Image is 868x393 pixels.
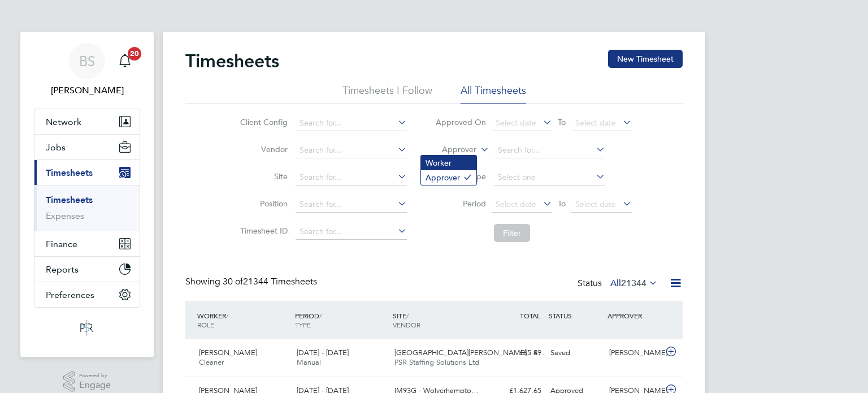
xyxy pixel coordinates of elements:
[34,43,140,97] a: BS[PERSON_NAME]
[46,239,77,249] span: Finance
[237,171,288,182] label: Site
[292,305,390,335] div: PERIOD
[421,170,476,185] li: Approver
[20,32,154,357] nav: Main navigation
[496,199,536,209] span: Select date
[197,320,214,329] span: ROLE
[496,118,536,128] span: Select date
[79,381,111,390] span: Engage
[34,231,140,256] button: Finance
[223,276,243,287] span: 30 of
[199,357,224,367] span: Cleaner
[296,115,407,131] input: Search for...
[194,305,292,335] div: WORKER
[406,311,409,320] span: /
[46,195,93,205] a: Timesheets
[237,144,288,154] label: Vendor
[223,276,317,287] span: 21344 Timesheets
[461,84,526,104] li: All Timesheets
[621,278,646,289] span: 21344
[394,357,479,367] span: PSR Staffing Solutions Ltd
[226,311,228,320] span: /
[297,357,321,367] span: Manual
[575,118,616,128] span: Select date
[46,116,81,127] span: Network
[296,170,407,185] input: Search for...
[34,185,140,231] div: Timesheets
[237,117,288,127] label: Client Config
[199,348,257,357] span: [PERSON_NAME]
[34,160,140,185] button: Timesheets
[295,320,311,329] span: TYPE
[114,43,136,79] a: 20
[494,170,605,185] input: Select one
[393,320,420,329] span: VENDOR
[554,115,569,129] span: To
[342,84,432,104] li: Timesheets I Follow
[610,278,658,289] label: All
[435,117,486,127] label: Approved On
[487,344,546,362] div: £65.49
[34,109,140,134] button: Network
[494,224,530,242] button: Filter
[34,135,140,159] button: Jobs
[128,47,141,61] span: 20
[319,311,322,320] span: /
[605,305,663,326] div: APPROVER
[34,282,140,307] button: Preferences
[34,257,140,282] button: Reports
[46,264,79,275] span: Reports
[494,142,605,158] input: Search for...
[34,84,140,97] span: Beth Seddon
[46,142,66,153] span: Jobs
[185,276,319,288] div: Showing
[435,198,486,209] label: Period
[296,197,407,213] input: Search for...
[546,344,605,362] div: Saved
[77,319,97,337] img: psrsolutions-logo-retina.png
[390,305,488,335] div: SITE
[297,348,349,357] span: [DATE] - [DATE]
[296,142,407,158] input: Search for...
[34,319,140,337] a: Go to home page
[237,198,288,209] label: Position
[46,290,94,300] span: Preferences
[237,226,288,236] label: Timesheet ID
[608,50,683,68] button: New Timesheet
[79,371,111,381] span: Powered by
[578,276,660,292] div: Status
[79,54,95,68] span: BS
[63,371,111,392] a: Powered byEngage
[185,50,279,72] h2: Timesheets
[46,210,84,221] a: Expenses
[46,167,93,178] span: Timesheets
[520,311,540,320] span: TOTAL
[546,305,605,326] div: STATUS
[296,224,407,240] input: Search for...
[605,344,663,362] div: [PERSON_NAME]
[575,199,616,209] span: Select date
[394,348,545,357] span: [GEOGRAPHIC_DATA][PERSON_NAME] - S…
[421,156,476,170] li: Worker
[426,144,476,156] label: Approver
[554,196,569,211] span: To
